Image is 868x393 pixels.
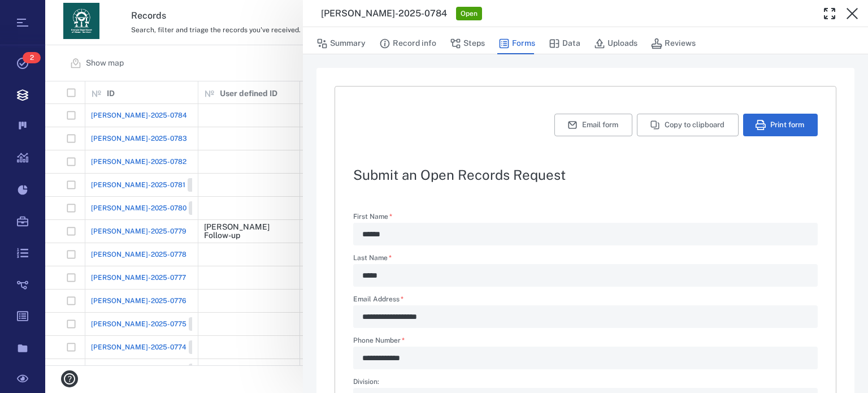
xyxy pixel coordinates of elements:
button: Copy to clipboard [637,114,739,136]
button: Forms [498,33,535,54]
button: Record info [379,33,436,54]
label: Email Address [353,296,818,305]
button: Uploads [594,33,637,54]
div: Email Address [353,305,818,328]
span: Open [458,9,480,19]
span: 2 [23,52,41,63]
h3: [PERSON_NAME]-2025-0784 [321,7,447,20]
div: Phone Number [353,347,818,369]
div: First Name [353,223,818,245]
span: Help [25,8,49,18]
button: Toggle Fullscreen [818,2,841,25]
label: First Name [353,213,818,223]
h2: Submit an Open Records Request [353,168,818,182]
label: Phone Number [353,337,818,347]
button: Steps [450,33,485,54]
label: Division: [353,378,818,388]
div: Last Name [353,264,818,287]
label: Last Name [353,254,818,264]
button: Email form [554,114,632,136]
button: Reviews [651,33,696,54]
button: Print form [743,114,818,136]
button: Close [841,2,863,25]
button: Summary [316,33,366,54]
button: Data [549,33,580,54]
